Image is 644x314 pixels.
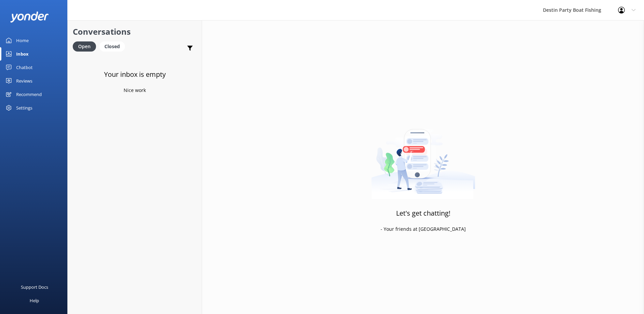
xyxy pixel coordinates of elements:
[21,280,48,294] div: Support Docs
[371,115,475,199] img: artwork of a man stealing a conversation from at giant smartphone
[16,47,29,61] div: Inbox
[99,41,125,52] div: Closed
[30,294,39,307] div: Help
[73,42,99,50] a: Open
[10,11,49,23] img: yonder-white-logo.png
[73,41,96,52] div: Open
[73,25,197,38] h2: Conversations
[104,69,166,80] h3: Your inbox is empty
[16,61,33,74] div: Chatbot
[16,88,42,101] div: Recommend
[124,87,146,94] p: Nice work
[16,34,29,47] div: Home
[396,208,450,219] h3: Let's get chatting!
[99,42,128,50] a: Closed
[381,225,466,233] p: - Your friends at [GEOGRAPHIC_DATA]
[16,101,32,115] div: Settings
[16,74,32,88] div: Reviews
